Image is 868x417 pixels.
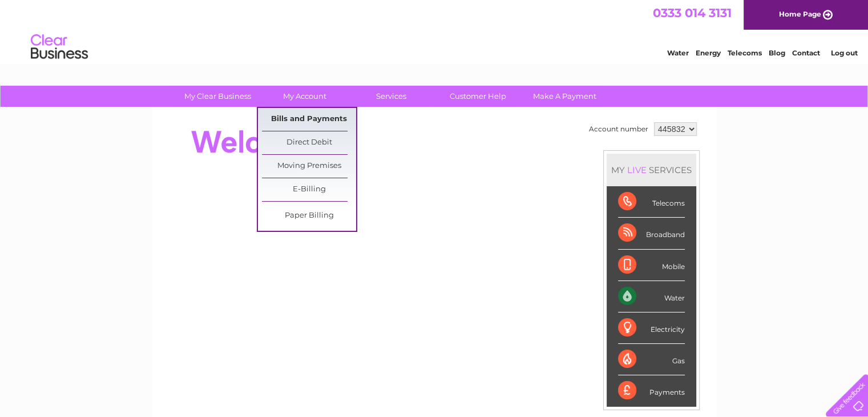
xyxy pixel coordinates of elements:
div: Mobile [618,250,685,281]
a: Customer Help [431,86,525,107]
td: Account number [586,119,651,139]
a: Water [667,49,689,57]
a: Telecoms [728,49,762,57]
a: Paper Billing [262,205,356,227]
div: Water [618,281,685,312]
div: Clear Business is a trading name of Verastar Limited (registered in [GEOGRAPHIC_DATA] No. 3667643... [165,6,704,55]
a: My Account [257,86,352,107]
a: Moving Premises [262,155,356,178]
a: Bills and Payments [262,108,356,131]
a: Services [344,86,438,107]
div: Broadband [618,218,685,249]
div: MY SERVICES [607,154,696,186]
a: Energy [696,49,721,57]
div: Telecoms [618,186,685,218]
img: logo.png [30,30,88,65]
a: E-Billing [262,178,356,201]
a: Log out [830,49,857,57]
div: Electricity [618,312,685,344]
div: Payments [618,375,685,406]
a: 0333 014 3131 [653,6,732,20]
a: Make A Payment [518,86,612,107]
a: Direct Debit [262,131,356,154]
a: Contact [792,49,820,57]
div: Gas [618,344,685,375]
div: LIVE [625,165,649,175]
a: Blog [769,49,785,57]
a: My Clear Business [171,86,265,107]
